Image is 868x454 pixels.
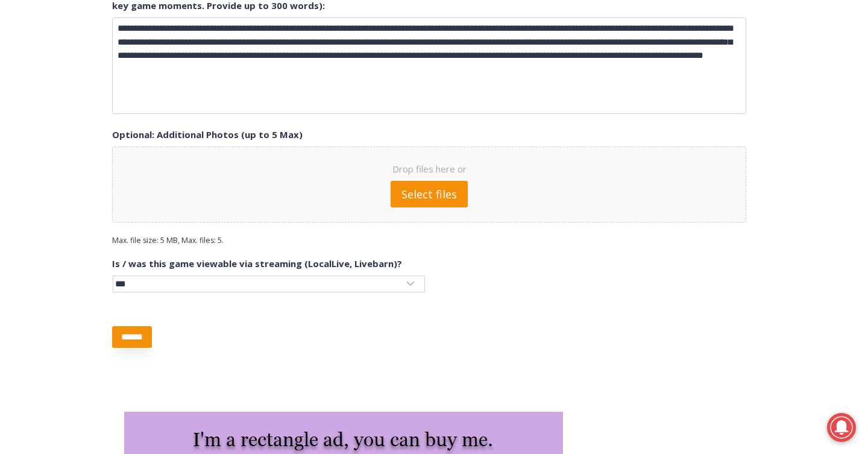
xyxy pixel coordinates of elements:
span: Drop files here or [127,162,731,176]
a: Intern @ [DOMAIN_NAME] [290,117,584,150]
div: "At the 10am stand-up meeting, each intern gets a chance to take [PERSON_NAME] and the other inte... [304,1,570,117]
button: select files, optional: additional photos (up to 5 max) [391,181,468,207]
label: Is / was this game viewable via streaming (LocalLive, Livebarn)? [112,258,402,270]
label: Optional: Additional Photos (up to 5 Max) [112,129,303,141]
span: Max. file size: 5 MB, Max. files: 5. [112,225,233,245]
span: Intern @ [DOMAIN_NAME] [315,120,559,147]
